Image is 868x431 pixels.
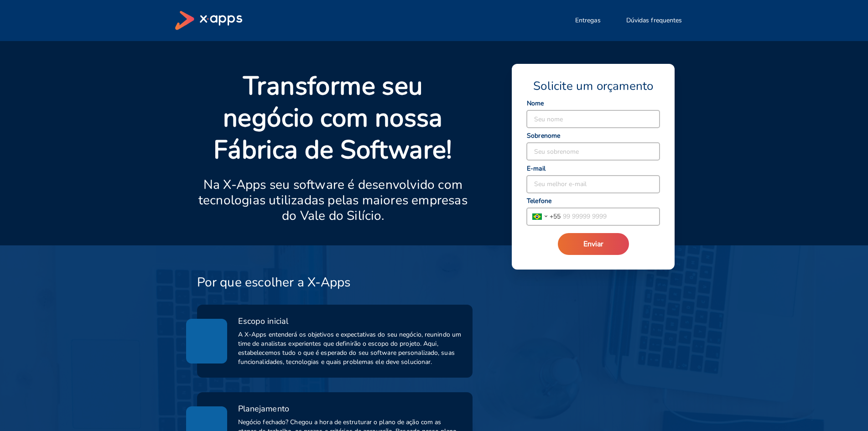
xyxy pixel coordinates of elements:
[550,212,561,221] span: + 55
[197,177,469,223] p: Na X-Apps seu software é desenvolvido com tecnologias utilizadas pelas maiores empresas do Vale d...
[238,403,289,414] span: Planejamento
[558,233,629,255] button: Enviar
[583,239,603,249] span: Enviar
[533,78,653,94] span: Solicite um orçamento
[561,208,660,225] input: 99 99999 9999
[527,143,660,160] input: Seu sobrenome
[238,330,462,367] span: A X-Apps entenderá os objetivos e expectativas do seu negócio, reunindo um time de analistas expe...
[626,16,682,25] span: Dúvidas frequentes
[575,16,601,25] span: Entregas
[564,11,612,30] button: Entregas
[615,11,693,30] button: Dúvidas frequentes
[197,70,469,166] p: Transforme seu negócio com nossa Fábrica de Software!
[197,275,351,290] h3: Por que escolher a X-Apps
[238,316,288,327] span: Escopo inicial
[527,176,660,193] input: Seu melhor e-mail
[527,110,660,128] input: Seu nome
